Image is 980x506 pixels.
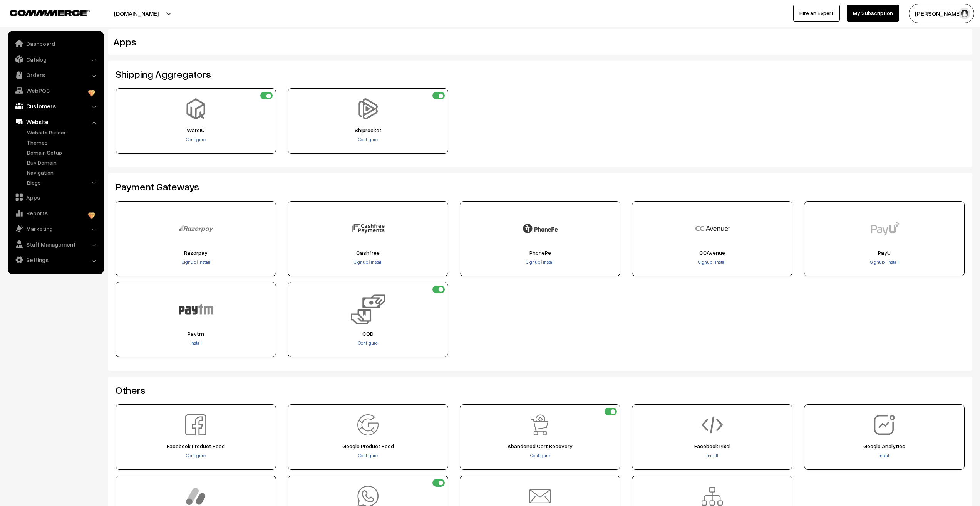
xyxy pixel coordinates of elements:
[182,259,197,265] a: Signup
[10,237,101,251] a: Staff Management
[462,250,618,256] span: PhonePe
[118,259,273,266] div: |
[199,259,210,265] span: Install
[698,259,712,265] span: Signup
[25,158,101,166] a: Buy Domain
[358,340,378,346] a: Configure
[357,414,379,435] img: Google Product Feed
[807,443,962,449] span: Google Analytics
[10,10,90,16] img: COMMMERCE
[10,253,101,267] a: Settings
[10,99,101,113] a: Customers
[10,222,101,235] a: Marketing
[886,259,899,265] a: Install
[879,452,890,458] a: Install
[198,259,210,265] a: Install
[10,115,101,129] a: Website
[847,5,899,22] a: My Subscription
[543,259,554,265] span: Install
[523,211,558,246] img: PhonePe
[874,414,895,435] img: Google Analytics
[10,68,101,82] a: Orders
[351,211,385,246] img: Cashfree
[10,84,101,98] a: WebPOS
[702,414,723,435] img: Facebook Pixel
[10,8,77,17] a: COMMMERCE
[462,443,618,449] span: Abandoned Cart Recovery
[807,259,962,266] div: |
[354,259,369,265] a: Signup
[714,259,727,265] a: Install
[351,292,385,327] img: COD
[116,384,965,396] h2: Others
[358,452,378,458] a: Configure
[707,452,718,458] a: Install
[186,136,206,142] a: Configure
[542,259,554,265] a: Install
[715,259,727,265] span: Install
[113,36,823,48] h2: Apps
[695,211,730,246] img: CCAvenue
[290,127,446,133] span: Shiprocket
[807,250,962,256] span: PayU
[887,259,899,265] span: Install
[462,259,618,266] div: |
[290,443,446,449] span: Google Product Feed
[186,452,206,458] a: Configure
[25,148,101,156] a: Domain Setup
[635,259,790,266] div: |
[529,414,551,435] img: Abandoned Cart Recovery
[371,259,382,265] span: Install
[635,443,790,449] span: Facebook Pixel
[10,37,101,50] a: Dashboard
[793,5,840,22] a: Hire an Expert
[867,211,902,246] img: PayU
[290,250,446,256] span: Cashfree
[25,138,101,146] a: Themes
[526,259,541,265] a: Signup
[870,259,885,265] a: Signup
[118,127,273,133] span: WareIQ
[354,259,368,265] span: Signup
[10,190,101,204] a: Apps
[959,8,970,19] img: user
[116,68,965,80] h2: Shipping Aggregators
[370,259,382,265] a: Install
[25,168,101,177] a: Navigation
[358,136,378,142] a: Configure
[526,259,540,265] span: Signup
[25,128,101,136] a: Website Builder
[357,98,379,119] img: Shiprocket
[10,52,101,66] a: Catalog
[185,414,206,435] img: Facebook Product Feed
[185,98,206,119] img: WareIQ
[118,443,273,449] span: Facebook Product Feed
[290,331,446,337] span: COD
[87,4,186,23] button: [DOMAIN_NAME]
[530,452,550,458] a: Configure
[290,259,446,266] div: |
[118,250,273,256] span: Razorpay
[909,4,974,23] button: [PERSON_NAME]
[179,211,213,246] img: Razorpay
[870,259,885,265] span: Signup
[635,250,790,256] span: CCAvenue
[25,178,101,187] a: Blogs
[179,292,213,327] img: Paytm
[182,259,196,265] span: Signup
[190,340,202,346] a: Install
[10,206,101,220] a: Reports
[118,331,273,337] span: Paytm
[116,181,965,193] h2: Payment Gateways
[698,259,713,265] a: Signup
